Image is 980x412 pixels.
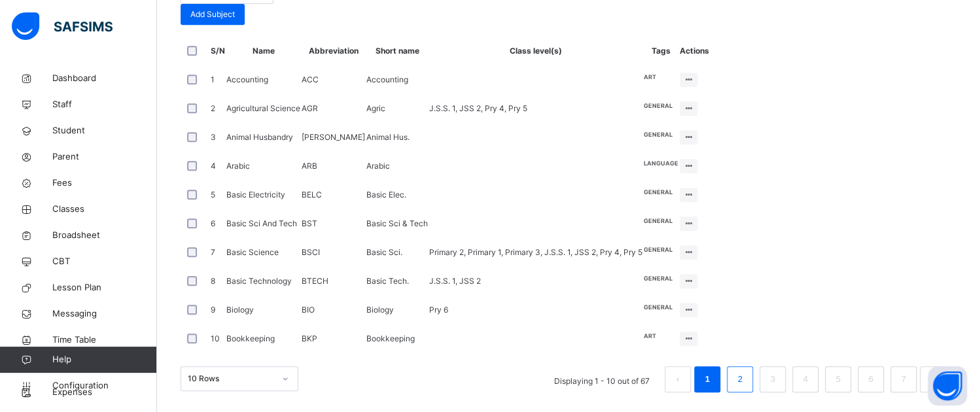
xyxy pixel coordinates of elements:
td: Basic Sci & Tech [366,209,429,238]
a: 7 [897,371,909,388]
span: Help [52,353,156,366]
span: CBT [52,255,157,268]
td: 1 [210,65,226,94]
td: 3 [210,123,226,152]
td: BSCI [301,238,366,267]
td: Basic Tech. [366,267,429,296]
td: Biology [366,296,429,324]
button: prev page [665,366,691,392]
span: general [644,131,673,138]
img: safsims [12,12,113,40]
span: Configuration [52,379,156,392]
span: Lesson Plan [52,281,157,294]
td: Arabic [366,152,429,180]
th: Short name [366,37,429,65]
td: 10 [210,324,226,353]
td: Animal Hus. [366,123,429,152]
span: art [644,332,656,339]
td: Basic Sci. [366,238,429,267]
td: 7 [210,238,226,267]
div: 10 Rows [188,373,274,385]
li: Displaying 1 - 10 out of 67 [544,366,659,392]
span: Add Subject [190,9,235,20]
span: general [644,246,673,253]
span: general [644,188,673,196]
span: Broadsheet [52,229,157,242]
td: Accounting [226,65,301,94]
li: 7 [890,366,917,392]
td: Basic Technology [226,267,301,296]
td: Pry 6 [429,296,643,324]
td: J.S.S. 1, JSS 2 [429,267,643,296]
span: general [644,275,673,282]
td: 4 [210,152,226,180]
span: Student [52,124,157,137]
td: 6 [210,209,226,238]
span: Staff [52,98,157,111]
td: BKP [301,324,366,353]
a: 5 [831,371,844,388]
td: 9 [210,296,226,324]
a: 3 [766,371,779,388]
th: Class level(s) [429,37,643,65]
td: Agric [366,94,429,123]
a: 4 [799,371,811,388]
li: 1 [694,366,720,392]
td: BIO [301,296,366,324]
span: Parent [52,150,157,163]
li: 4 [792,366,818,392]
th: S/N [210,37,226,65]
li: 6 [858,366,884,392]
span: Time Table [52,334,157,347]
th: Tags [643,37,679,65]
td: Animal Husbandry [226,123,301,152]
span: Classes [52,203,157,216]
td: BELC [301,180,366,209]
li: 上一页 [665,366,691,392]
td: J.S.S. 1, JSS 2, Pry 4, Pry 5 [429,94,643,123]
td: [PERSON_NAME] [301,123,366,152]
td: Basic Science [226,238,301,267]
th: Abbreviation [301,37,366,65]
span: Fees [52,177,157,190]
button: next page [920,366,946,392]
span: Dashboard [52,72,157,85]
th: Name [226,37,301,65]
td: Basic Sci And Tech [226,209,301,238]
td: Accounting [366,65,429,94]
td: 8 [210,267,226,296]
td: Bookkeeping [366,324,429,353]
td: Primary 2, Primary 1, Primary 3, J.S.S. 1, JSS 2, Pry 4, Pry 5 [429,238,643,267]
td: ACC [301,65,366,94]
span: art [644,73,656,80]
td: Arabic [226,152,301,180]
span: general [644,303,673,311]
a: 2 [733,371,746,388]
th: Actions [679,37,710,65]
td: BTECH [301,267,366,296]
td: AGR [301,94,366,123]
li: 下一页 [920,366,946,392]
td: Biology [226,296,301,324]
td: ARB [301,152,366,180]
td: 2 [210,94,226,123]
a: 1 [701,371,713,388]
span: Messaging [52,307,157,320]
td: Agricultural Science [226,94,301,123]
li: 2 [727,366,753,392]
td: BST [301,209,366,238]
td: Basic Elec. [366,180,429,209]
td: Basic Electricity [226,180,301,209]
li: 3 [760,366,786,392]
a: 6 [864,371,877,388]
td: 5 [210,180,226,209]
li: 5 [825,366,851,392]
button: Open asap [928,366,967,405]
td: Bookkeeping [226,324,301,353]
span: general [644,217,673,224]
span: general [644,102,673,109]
span: language [644,160,678,167]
